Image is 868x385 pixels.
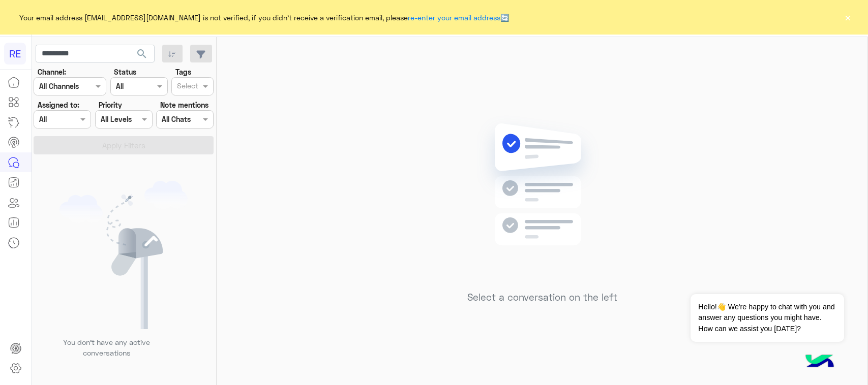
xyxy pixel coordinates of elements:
img: empty users [59,181,188,329]
img: no messages [469,115,616,284]
button: search [130,45,155,67]
button: × [843,12,853,22]
button: Apply Filters [34,136,214,154]
label: Priority [99,100,122,110]
label: Assigned to: [38,100,79,110]
div: RE [4,43,26,65]
label: Tags [175,67,191,77]
label: Note mentions [160,100,208,110]
a: re-enter your email address [408,13,500,22]
p: You don’t have any active conversations [55,337,158,359]
h5: Select a conversation on the left [467,292,617,303]
span: Hello!👋 We're happy to chat with you and answer any questions you might have. How can we assist y... [691,294,844,342]
img: hulul-logo.png [802,344,837,380]
div: Select [175,80,198,93]
label: Status [114,67,136,77]
label: Channel: [38,67,66,77]
span: search [136,48,148,60]
span: Your email address [EMAIL_ADDRESS][DOMAIN_NAME] is not verified, if you didn't receive a verifica... [19,12,509,23]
